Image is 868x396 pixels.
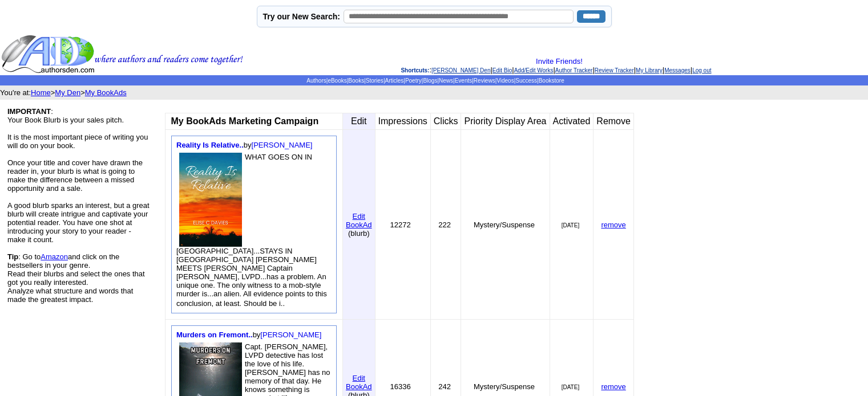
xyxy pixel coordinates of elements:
[346,211,372,229] a: EditBookAd
[439,77,453,84] a: News
[555,67,593,74] a: Author Tracker
[390,221,411,229] font: 12272
[346,373,372,391] a: EditBookAd
[378,116,427,126] font: Impressions
[176,153,327,308] font: WHAT GOES ON IN [GEOGRAPHIC_DATA]...STAYS IN [GEOGRAPHIC_DATA] [PERSON_NAME] MEETS [PERSON_NAME] ...
[7,252,18,261] b: Tip
[664,67,691,74] a: Messages
[346,374,372,391] font: Edit BookAd
[474,382,535,391] font: Mystery/Suspense
[348,77,364,84] a: Books
[7,107,150,304] font: : Your Book Blurb is your sales pitch. It is the most important piece of writing you will do on y...
[438,382,451,391] font: 242
[263,12,340,21] label: Try our New Search:
[438,221,451,229] font: 222
[366,77,383,84] a: Stories
[405,77,422,84] a: Poetry
[385,77,403,84] a: Articles
[7,107,51,116] b: IMPORTANT
[346,212,372,229] font: Edit BookAd
[85,88,127,97] a: My BookAds
[348,229,370,238] font: (blurb)
[515,77,537,84] a: Success
[464,116,546,126] font: Priority Display Area
[431,67,490,74] a: [PERSON_NAME] Den
[562,222,579,228] font: [DATE]
[171,116,318,126] b: My BookAds Marketing Campaign
[455,77,473,84] a: Events
[260,330,321,339] a: [PERSON_NAME]
[553,116,591,126] font: Activated
[692,67,711,74] a: Log out
[601,221,625,229] a: remove
[474,77,495,84] a: Reviews
[252,141,313,149] a: [PERSON_NAME]
[601,382,625,391] a: remove
[55,88,80,97] a: My Den
[492,67,512,74] a: Edit Bio
[595,67,634,74] a: Review Tracker
[423,77,437,84] a: Blogs
[306,77,326,84] a: Authors
[176,141,312,149] font: by
[41,252,68,261] a: Amazon
[176,330,253,339] a: Murders on Fremont..
[434,116,458,126] font: Clicks
[401,67,429,74] span: Shortcuts:
[496,77,514,84] a: Videos
[179,153,242,247] img: 80384.jpeg
[514,67,554,74] a: Add/Edit Works
[351,116,367,126] font: Edit
[1,34,243,74] img: header_logo2.gif
[245,57,867,74] div: : | | | | | | |
[31,88,51,97] a: Home
[562,384,579,390] font: [DATE]
[390,382,411,391] font: 16336
[176,141,244,149] a: Reality Is Relative..
[474,221,535,229] font: Mystery/Suspense
[596,116,631,126] font: Remove
[636,67,663,74] a: My Library
[539,77,564,84] a: Bookstore
[328,77,346,84] a: eBooks
[176,330,321,339] font: by
[536,57,583,66] a: Invite Friends!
